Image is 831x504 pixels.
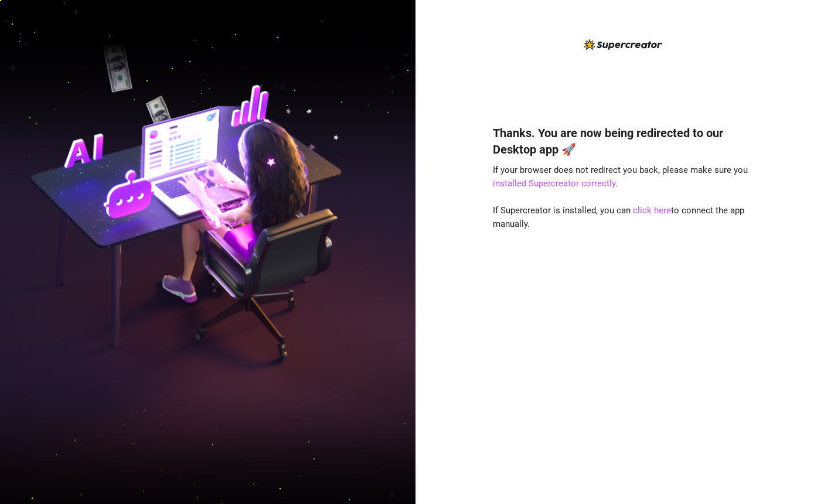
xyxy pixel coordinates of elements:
img: logo-BBDzfeDw.svg [584,39,662,50]
span: If Supercreator is installed, you can to connect the app manually. [493,205,744,230]
span: If your browser does not redirect you back, please make sure you . [493,165,748,189]
h4: Thanks. You are now being redirected to our Desktop app 🚀 [493,125,754,158]
a: installed Supercreator correctly [493,178,615,189]
a: click here [633,205,671,216]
